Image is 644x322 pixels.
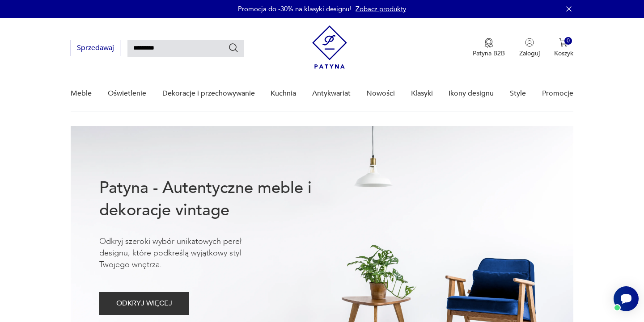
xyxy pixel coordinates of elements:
a: ODKRYJ WIĘCEJ [99,301,189,307]
a: Nowości [366,76,395,111]
a: Zobacz produkty [356,4,406,13]
button: Zaloguj [519,38,540,58]
img: Ikona medalu [484,38,493,48]
img: Ikona koszyka [559,38,568,47]
p: Promocja do -30% na klasyki designu! [238,4,351,13]
a: Style [510,76,526,111]
p: Zaloguj [519,49,540,58]
p: Koszyk [554,49,573,58]
img: Ikonka użytkownika [525,38,534,47]
a: Antykwariat [312,76,351,111]
button: Patyna B2B [473,38,505,58]
button: 0Koszyk [554,38,573,58]
a: Klasyki [411,76,433,111]
button: ODKRYJ WIĘCEJ [99,292,189,315]
div: 0 [564,37,572,45]
a: Ikony designu [449,76,494,111]
button: Sprzedawaj [71,40,120,56]
a: Ikona medaluPatyna B2B [473,38,505,58]
h1: Patyna - Autentyczne meble i dekoracje vintage [99,177,341,222]
a: Meble [71,76,92,111]
img: Patyna - sklep z meblami i dekoracjami vintage [312,25,347,69]
p: Odkryj szeroki wybór unikatowych pereł designu, które podkreślą wyjątkowy styl Twojego wnętrza. [99,236,269,271]
a: Sprzedawaj [71,46,120,52]
a: Promocje [542,76,573,111]
button: Szukaj [228,42,239,53]
a: Dekoracje i przechowywanie [162,76,255,111]
p: Patyna B2B [473,49,505,58]
iframe: Smartsupp widget button [614,286,639,311]
a: Oświetlenie [108,76,146,111]
a: Kuchnia [271,76,296,111]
